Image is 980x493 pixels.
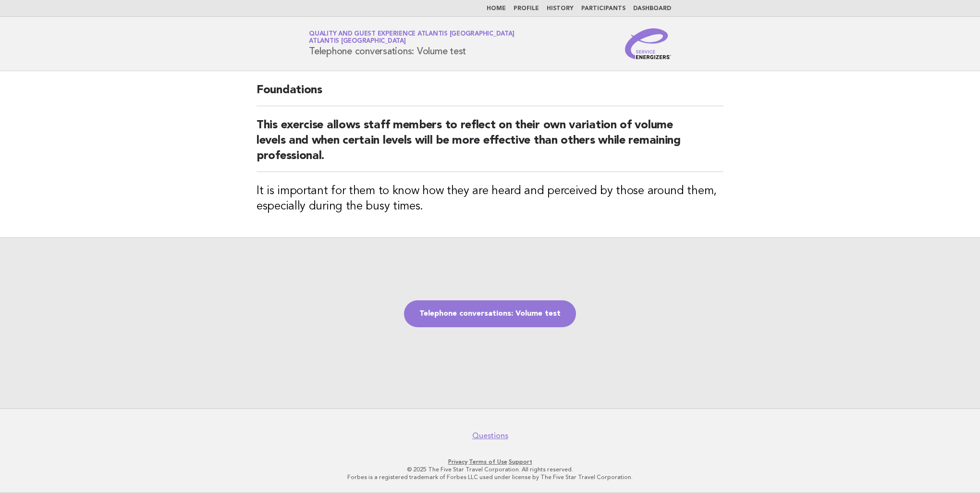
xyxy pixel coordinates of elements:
[514,6,539,12] a: Profile
[196,458,784,466] p: · ·
[257,118,723,172] h2: This exercise allows staff members to reflect on their own variation of volume levels and when ce...
[581,6,625,12] a: Participants
[487,6,506,12] a: Home
[196,473,784,481] p: Forbes is a registered trademark of Forbes LLC used under license by The Five Star Travel Corpora...
[309,38,406,45] span: Atlantis [GEOGRAPHIC_DATA]
[309,31,514,44] a: Quality and Guest Experience Atlantis [GEOGRAPHIC_DATA]Atlantis [GEOGRAPHIC_DATA]
[547,6,574,12] a: History
[472,431,508,441] a: Questions
[625,28,671,59] img: Service Energizers
[257,184,723,214] h3: It is important for them to know how they are heard and perceived by those around them, especiall...
[257,83,723,106] h2: Foundations
[404,300,576,327] a: Telephone conversations: Volume test
[196,466,784,473] p: © 2025 The Five Star Travel Corporation. All rights reserved.
[509,458,532,465] a: Support
[633,6,671,12] a: Dashboard
[469,458,507,465] a: Terms of Use
[309,31,514,56] h1: Telephone conversations: Volume test
[448,458,467,465] a: Privacy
